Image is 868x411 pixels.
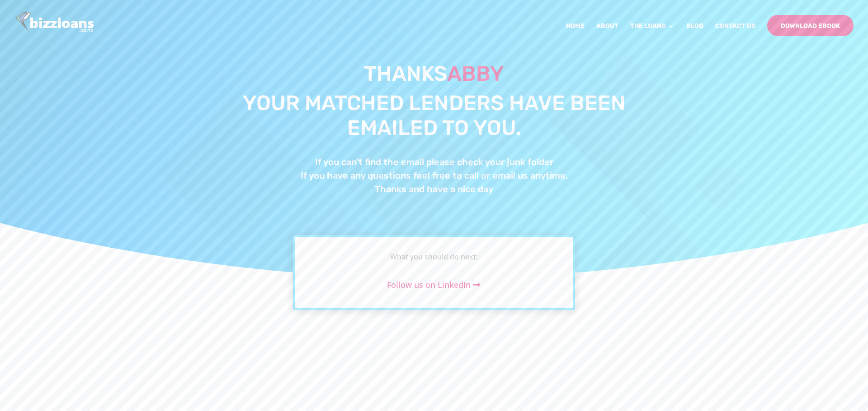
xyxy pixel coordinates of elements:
span: Abby [447,61,504,86]
a: Contact Us [715,23,755,44]
h4: Thanks and have a nice day [208,185,660,198]
a: Download Ebook [767,15,854,36]
a: About [596,23,618,44]
h1: Your matched lenders have been emailed to you. [208,91,660,145]
a: Blog [686,23,703,44]
div: What you should do next: [304,251,564,263]
a: Follow us on LinkedIn [381,275,487,294]
h4: If you have any questions feel free to call or email us anytime. [208,171,660,185]
a: The Loans [630,23,675,44]
a: Home [566,23,585,44]
h4: If you can’t find the email please check your junk folder [208,157,660,171]
h1: Thanks [208,61,660,91]
img: Bizzloans New Zealand [15,11,94,33]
